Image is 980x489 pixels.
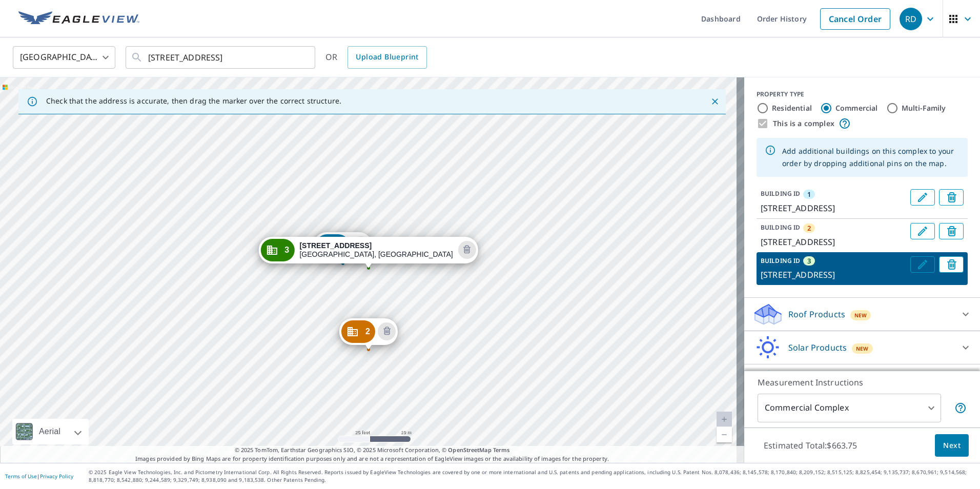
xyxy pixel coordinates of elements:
div: Dropped pin, building 3, Commercial property, 110 E Church St Weatherford, TX 76086 [258,237,478,269]
span: Each building may require a separate measurement report; if so, your account will be billed per r... [954,402,967,414]
span: © 2025 TomTom, Earthstar Geographics SIO, © 2025 Microsoft Corporation, © [235,446,510,455]
div: RD [900,8,922,30]
button: Next [935,434,969,457]
div: [GEOGRAPHIC_DATA], [GEOGRAPHIC_DATA] [299,241,453,259]
div: OR [325,46,427,69]
span: 2 [807,223,811,233]
img: EV Logo [18,11,139,27]
p: [STREET_ADDRESS] [761,269,906,281]
span: 2 [365,328,370,335]
button: Edit building 1 [910,189,935,206]
p: Solar Products [788,341,847,354]
div: Solar ProductsNew [752,335,972,360]
span: 1 [807,190,811,199]
span: Upload Blueprint [356,51,418,64]
p: Roof Products [788,308,845,320]
strong: [STREET_ADDRESS] [299,241,372,250]
div: PROPERTY TYPE [757,90,968,99]
p: BUILDING ID [761,256,800,265]
div: Dropped pin, building 1, Commercial property, 110 E Church St Weatherford, TX 76086 [314,232,372,264]
button: Delete building 2 [939,223,964,239]
a: Cancel Order [820,8,890,30]
a: Terms [493,446,510,454]
div: Walls ProductsNewWalls with Regular Delivery [752,369,972,409]
label: Commercial [835,103,878,113]
button: Delete building 2 [378,322,396,340]
span: 3 [284,246,289,254]
span: New [854,311,867,319]
p: BUILDING ID [761,223,800,232]
p: Estimated Total: $663.75 [756,434,865,457]
label: Multi-Family [902,103,946,113]
p: BUILDING ID [761,189,800,198]
button: Delete building 3 [939,256,964,273]
p: Measurement Instructions [758,376,967,389]
a: Privacy Policy [40,473,73,480]
button: Delete building 3 [458,241,476,259]
a: Upload Blueprint [348,46,426,69]
p: [STREET_ADDRESS] [761,202,906,214]
div: Aerial [12,419,89,444]
a: Current Level 20, Zoom In Disabled [717,412,732,427]
div: Add additional buildings on this complex to your order by dropping additional pins on the map. [782,141,959,174]
p: | [5,473,73,479]
input: Search by address or latitude-longitude [148,43,294,72]
div: Dropped pin, building 2, Commercial property, 120 College Ave Weatherford, TX 76086 [339,318,398,350]
span: Next [943,439,961,452]
a: OpenStreetMap [448,446,491,454]
span: New [856,344,869,353]
button: Close [708,95,722,108]
button: Edit building 2 [910,223,935,239]
a: Current Level 20, Zoom Out [717,427,732,442]
a: Terms of Use [5,473,37,480]
button: Delete building 1 [939,189,964,206]
div: Roof ProductsNew [752,302,972,327]
p: [STREET_ADDRESS] [761,236,906,248]
label: Residential [772,103,812,113]
span: 3 [807,256,811,266]
div: Commercial Complex [758,394,941,422]
p: © 2025 Eagle View Technologies, Inc. and Pictometry International Corp. All Rights Reserved. Repo... [89,468,975,484]
label: This is a complex [773,118,834,129]
p: Check that the address is accurate, then drag the marker over the correct structure. [46,96,341,106]
div: Aerial [36,419,64,444]
div: [GEOGRAPHIC_DATA] [13,43,115,72]
button: Edit building 3 [910,256,935,273]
